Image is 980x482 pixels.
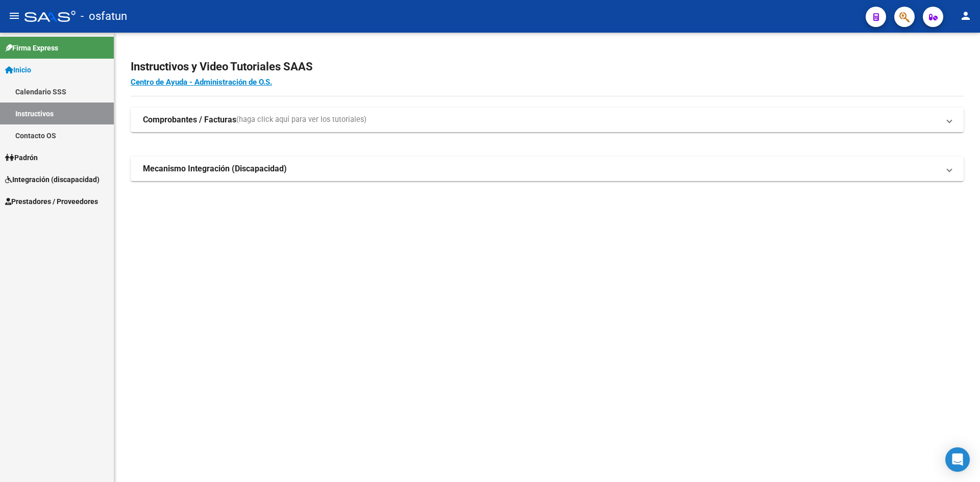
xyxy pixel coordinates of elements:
mat-icon: person [960,10,972,22]
strong: Mecanismo Integración (Discapacidad) [143,163,287,174]
span: Prestadores / Proveedores [5,196,98,207]
span: Inicio [5,64,31,75]
h2: Instructivos y Video Tutoriales SAAS [131,57,964,77]
span: Padrón [5,152,38,163]
mat-expansion-panel-header: Mecanismo Integración (Discapacidad) [131,157,964,181]
a: Centro de Ayuda - Administración de O.S. [131,78,272,87]
div: Open Intercom Messenger [945,447,970,472]
span: Integración (discapacidad) [5,174,100,185]
span: - osfatun [81,5,127,28]
span: (haga click aquí para ver los tutoriales) [236,114,366,125]
strong: Comprobantes / Facturas [143,114,236,125]
span: Firma Express [5,42,58,54]
mat-icon: menu [8,10,20,22]
mat-expansion-panel-header: Comprobantes / Facturas(haga click aquí para ver los tutoriales) [131,108,964,132]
